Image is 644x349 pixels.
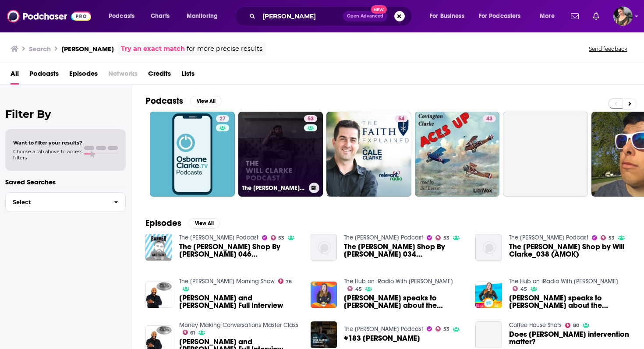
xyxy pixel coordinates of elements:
[567,9,582,24] a: Show notifications dropdown
[148,67,171,85] a: Credits
[355,287,362,291] span: 45
[179,243,300,258] span: The [PERSON_NAME] Shop By [PERSON_NAME] 046 ([PERSON_NAME])
[509,278,618,285] a: The Hub on iRadio With Louise Clarke
[311,234,337,261] img: The Barber Shop By Will Clarke 034 (Will Clarke & Friends)
[145,234,172,261] img: The Barber Shop By Will Clarke 046 (WILL CLARKE)
[479,10,521,22] span: For Podcasters
[243,6,421,26] div: Search podcasts, credits, & more...
[483,115,496,122] a: 43
[486,115,492,123] span: 43
[259,9,343,23] input: Search podcasts, credits, & more...
[145,218,181,229] h2: Episodes
[145,218,220,229] a: EpisodesView All
[5,192,126,212] button: Select
[29,67,59,85] span: Podcasts
[5,108,126,120] h2: Filter By
[304,115,317,122] a: 53
[540,10,555,22] span: More
[326,112,411,197] a: 54
[443,236,449,240] span: 53
[509,243,630,258] span: The [PERSON_NAME] Shop by Will Clarke_038 (AMOK)
[347,14,383,18] span: Open Advanced
[145,282,172,308] img: Antoinette Clarke and Tricia Clarke-Stone Full Interview
[121,44,185,54] a: Try an exact match
[179,321,298,329] a: Money Making Conversations Master Class
[443,327,449,331] span: 53
[435,326,449,331] a: 53
[278,278,292,284] a: 76
[238,112,323,197] a: 53The [PERSON_NAME] Podcast
[344,243,465,258] span: The [PERSON_NAME] Shop By [PERSON_NAME] 034 ([PERSON_NAME] & Friends)
[311,282,337,308] img: Louise Clarke speaks to Stuart Clarke about the festivals being cancelled in Ireland
[371,5,387,14] span: New
[343,11,387,21] button: Open AdvancedNew
[108,67,138,85] span: Networks
[5,178,126,186] p: Saved Searches
[13,140,82,146] span: Want to filter your results?
[475,282,502,308] img: Louise Clarke speaks to Stuart Clarke about the festivals being cancelled in Ireland
[509,234,588,241] a: The Will Clarke Podcast
[179,243,300,258] a: The Barber Shop By Will Clarke 046 (WILL CLARKE)
[430,10,464,22] span: For Business
[69,67,98,85] a: Episodes
[6,199,107,205] span: Select
[344,234,423,241] a: The Will Clarke Podcast
[344,294,465,309] a: Louise Clarke speaks to Stuart Clarke about the festivals being cancelled in Ireland
[534,9,566,23] button: open menu
[475,234,502,261] a: The Barber Shop by Will Clarke_038 (AMOK)
[188,218,220,229] button: View All
[509,294,630,309] a: Louise Clarke speaks to Stuart Clarke about the festivals being cancelled in Ireland
[219,115,226,123] span: 27
[29,45,51,53] h3: Search
[344,243,465,258] a: The Barber Shop By Will Clarke 034 (Will Clarke & Friends)
[609,236,615,240] span: 53
[601,235,615,240] a: 53
[181,67,195,85] a: Lists
[145,9,175,23] a: Charts
[179,278,275,285] a: The Steve Harvey Morning Show
[613,7,633,26] img: User Profile
[145,95,222,106] a: PodcastsView All
[151,10,170,22] span: Charts
[424,9,475,23] button: open menu
[344,278,453,285] a: The Hub on iRadio With Louise Clarke
[13,148,82,161] span: Choose a tab above to access filters.
[109,10,134,22] span: Podcasts
[7,8,91,25] img: Podchaser - Follow, Share and Rate Podcasts
[513,286,527,291] a: 45
[179,294,300,309] span: [PERSON_NAME] and [PERSON_NAME] Full Interview
[11,67,19,85] a: All
[150,112,235,197] a: 27
[398,115,404,123] span: 54
[473,9,534,23] button: open menu
[187,10,218,22] span: Monitoring
[61,45,114,53] h3: [PERSON_NAME]
[187,44,262,54] span: for more precise results
[565,323,579,328] a: 80
[509,294,630,309] span: [PERSON_NAME] speaks to [PERSON_NAME] about the festivals being cancelled in [GEOGRAPHIC_DATA]
[344,325,423,333] a: The Will Clarke Podcast
[475,321,502,348] a: Does Simon Clarke’s intervention matter?
[242,184,305,192] h3: The [PERSON_NAME] Podcast
[278,236,284,240] span: 53
[573,324,579,328] span: 80
[216,115,229,122] a: 27
[613,7,633,26] span: Logged in as Flossie22
[509,243,630,258] a: The Barber Shop by Will Clarke_038 (AMOK)
[190,96,222,106] button: View All
[509,331,630,345] span: Does [PERSON_NAME] intervention matter?
[179,234,258,241] a: The Will Clarke Podcast
[311,321,337,348] img: #183 Wez Clarke
[347,286,362,291] a: 45
[145,95,183,106] h2: Podcasts
[395,115,408,122] a: 54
